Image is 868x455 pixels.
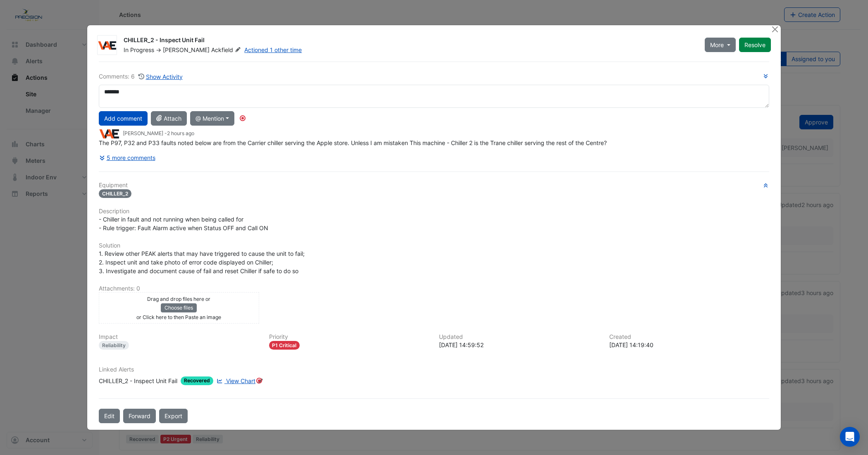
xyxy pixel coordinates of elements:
img: VAE Group [99,129,119,138]
button: @ Mention [190,111,234,126]
small: Drag and drop files here or [147,296,210,302]
h6: Impact [99,334,259,341]
button: Choose files [161,303,197,312]
span: 1. Review other PEAK alerts that may have triggered to cause the unit to fail; 2. Inspect unit an... [99,250,306,274]
div: [DATE] 14:59:52 [439,341,599,349]
span: [PERSON_NAME] [163,46,210,53]
span: CHILLER_2 [99,189,131,198]
h6: Linked Alerts [99,366,769,373]
div: Tooltip anchor [255,377,263,384]
h6: Created [609,334,770,341]
div: CHILLER_2 - Inspect Unit Fail [124,36,695,46]
div: [DATE] 14:19:40 [609,341,770,349]
button: More [705,38,736,52]
small: or Click here to then Paste an image [136,314,221,320]
button: 5 more comments [99,150,156,165]
img: VAE Group [98,41,117,50]
button: Add comment [99,111,148,126]
div: Comments: 6 [99,72,183,81]
span: More [710,40,724,49]
button: Forward [123,409,156,423]
h6: Attachments: 0 [99,285,769,292]
button: Attach [151,111,187,126]
h6: Updated [439,334,599,341]
button: Close [770,25,779,34]
span: View Chart [226,377,255,384]
span: -> [156,46,161,53]
span: Recovered [181,376,213,385]
span: The P97, P32 and P33 faults noted below are from the Carrier chiller serving the Apple store. Unl... [99,139,607,146]
div: Open Intercom Messenger [840,427,860,447]
h6: Equipment [99,182,769,189]
button: Resolve [739,38,771,52]
div: Reliability [99,341,129,350]
a: View Chart [215,376,255,385]
a: Actioned 1 other time [244,46,302,53]
div: CHILLER_2 - Inspect Unit Fail [99,376,177,385]
a: Export [159,409,188,423]
span: 2025-10-07 14:59:52 [167,130,194,136]
small: [PERSON_NAME] - [123,130,194,137]
div: P1 Critical [269,341,300,350]
h6: Description [99,208,769,215]
button: Show Activity [138,72,183,81]
span: - Chiller in fault and not running when being called for - Rule trigger: Fault Alarm active when ... [99,216,268,231]
button: Edit [99,409,120,423]
h6: Solution [99,242,769,249]
div: Tooltip anchor [239,114,246,122]
span: Ackfield [211,46,243,54]
h6: Priority [269,334,429,341]
span: In Progress [124,46,154,53]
